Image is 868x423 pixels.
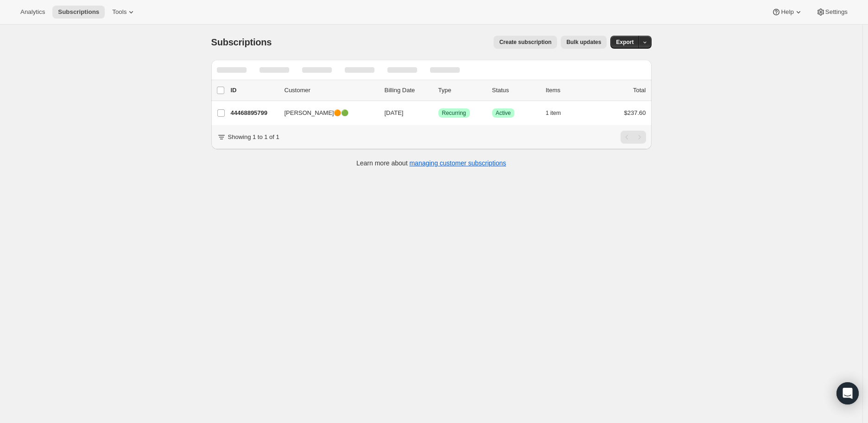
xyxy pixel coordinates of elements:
span: Bulk updates [566,38,601,46]
button: Subscriptions [52,6,105,19]
div: IDCustomerBilling DateTypeStatusItemsTotal [231,86,646,95]
button: Tools [107,6,141,19]
p: Customer [285,86,377,95]
p: Status [492,86,539,95]
a: managing customer subscriptions [409,159,506,167]
div: 44468895799[PERSON_NAME]🟠🟢[DATE]SuccessRecurringSuccessActive1 item$237.60 [231,107,646,120]
span: Active [496,109,511,117]
button: Settings [811,6,853,19]
span: [DATE] [385,109,404,116]
span: Create subscription [499,38,551,46]
div: Items [546,86,592,95]
button: 1 item [546,107,571,120]
span: [PERSON_NAME]🟠🟢 [285,108,349,118]
button: Export [610,36,639,49]
span: Settings [825,8,848,16]
span: Help [781,8,793,16]
div: Type [438,86,485,95]
button: [PERSON_NAME]🟠🟢 [279,106,372,120]
p: 44468895799 [231,108,277,118]
p: Billing Date [385,86,431,95]
p: Total [633,86,646,95]
button: Create subscription [494,36,557,49]
span: Export [616,38,634,46]
span: Tools [112,8,127,16]
div: Open Intercom Messenger [836,382,859,404]
p: ID [231,86,277,95]
span: 1 item [546,109,561,117]
span: Recurring [442,109,466,117]
p: Learn more about [356,158,506,168]
span: Subscriptions [211,37,272,47]
button: Bulk updates [561,36,607,49]
button: Help [766,6,808,19]
nav: Pagination [621,131,646,144]
span: Subscriptions [58,8,99,16]
span: Analytics [20,8,45,16]
span: $237.60 [624,109,646,116]
p: Showing 1 to 1 of 1 [228,133,279,142]
button: Analytics [15,6,51,19]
